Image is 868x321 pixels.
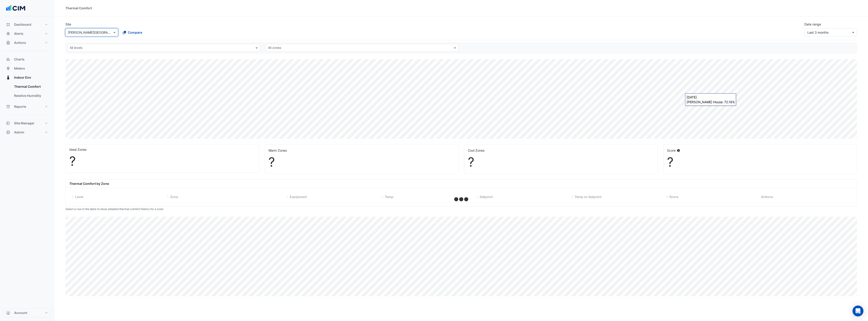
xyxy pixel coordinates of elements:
[804,22,821,27] label: Date range
[6,104,10,109] app-icon: Reports
[480,195,493,199] span: Setpoint
[575,195,601,199] span: Temp vs Setpoint
[4,119,51,128] button: Site Manager
[667,155,853,170] div: ?
[807,30,828,34] span: 01 Jun 25 - 31 Aug 25
[14,31,23,36] span: Alerts
[385,195,393,199] span: Temp
[6,75,10,80] app-icon: Indoor Env
[4,55,51,64] button: Charts
[4,73,51,82] button: Indoor Env
[120,28,145,36] button: Compare
[170,195,178,199] span: Zone
[268,45,281,51] div: All zones
[10,82,51,91] a: Thermal Comfort
[269,155,455,170] div: ?
[14,104,26,109] span: Reports
[6,31,10,36] app-icon: Alerts
[14,130,24,135] span: Admin
[4,308,51,317] button: Account
[65,207,163,211] small: Select a row in the table to show detailed thermal comfort history for a zone
[6,130,10,135] app-icon: Admin
[14,22,31,27] span: Dashboard
[4,82,51,102] div: Indoor Env
[4,64,51,73] button: Meters
[6,57,10,62] app-icon: Charts
[69,147,255,152] div: Ideal Zones
[128,30,142,35] span: Compare
[6,22,10,27] app-icon: Dashboard
[269,148,455,153] div: Warm Zones
[14,121,35,125] span: Site Manager
[290,195,307,199] span: Equipment
[14,66,25,71] span: Meters
[761,195,773,199] span: Actions
[14,75,31,80] span: Indoor Env
[65,22,71,27] label: Site
[10,91,51,100] a: Relative Humidity
[75,195,83,199] span: Level
[667,148,853,153] div: Score
[468,148,654,153] div: Cool Zones
[14,57,25,62] span: Charts
[804,28,857,36] button: Last 3 months
[670,195,679,199] span: Score
[4,38,51,47] button: Actions
[6,40,10,45] app-icon: Actions
[468,155,654,170] div: ?
[14,40,26,45] span: Actions
[65,6,92,10] div: Thermal Comfort
[4,29,51,38] button: Alerts
[14,311,27,315] span: Account
[69,154,255,169] div: ?
[69,45,82,51] div: All levels
[6,66,10,71] app-icon: Meters
[4,102,51,111] button: Reports
[5,4,26,13] img: Company Logo
[853,306,863,316] div: Open Intercom Messenger
[69,182,109,186] b: Thermal Comfort by Zone
[4,20,51,29] button: Dashboard
[4,128,51,137] button: Admin
[6,121,10,125] app-icon: Site Manager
